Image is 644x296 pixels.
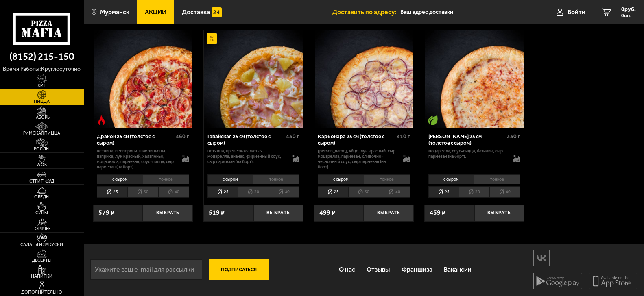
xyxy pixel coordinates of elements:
[207,148,286,165] p: ветчина, креветка салатная, моцарелла, ананас, фирменный соус, сыр пармезан (на борт).
[474,205,524,221] button: Выбрать
[286,133,299,140] span: 430 г
[400,5,529,20] input: Ваш адрес доставки
[182,9,210,15] span: Доставка
[238,186,269,198] li: 30
[253,174,299,184] li: тонкое
[621,7,636,12] span: 0 руб.
[474,174,520,184] li: тонкое
[364,174,410,184] li: тонкое
[314,30,414,128] a: Карбонара 25 см (толстое с сыром)
[430,209,445,216] span: 459 ₽
[253,205,303,221] button: Выбрать
[93,30,193,128] a: Острое блюдоДракон 25 см (толстое с сыром)
[319,209,335,216] span: 499 ₽
[97,186,127,198] li: 25
[97,133,174,146] div: Дракон 25 см (толстое с сыром)
[97,148,175,170] p: ветчина, пепперони, шампиньоны, паприка, лук красный, халапеньо, моцарелла, пармезан, соус-пицца,...
[428,148,506,159] p: моцарелла, соус-пицца, базилик, сыр пармезан (на борт).
[428,115,438,125] img: Вегетарианское блюдо
[379,186,410,198] li: 40
[94,30,192,128] img: Дракон 25 см (толстое с сыром)
[318,174,364,184] li: с сыром
[424,30,524,128] a: Вегетарианское блюдоМаргарита 25 см (толстое с сыром)
[364,205,413,221] button: Выбрать
[361,259,395,281] a: Отзывы
[98,209,114,216] span: 579 ₽
[459,186,489,198] li: 30
[96,115,107,125] img: Острое блюдо
[333,259,361,281] a: О нас
[425,30,524,128] img: Маргарита 25 см (толстое с сыром)
[507,133,520,140] span: 330 г
[428,186,459,198] li: 25
[100,9,129,15] span: Мурманск
[207,186,238,198] li: 25
[212,7,222,17] img: 15daf4d41897b9f0e9f617042186c801.svg
[207,174,253,184] li: с сыром
[621,13,636,18] span: 0 шт.
[176,133,189,140] span: 460 г
[396,259,438,281] a: Франшиза
[428,133,505,146] div: [PERSON_NAME] 25 см (толстое с сыром)
[269,186,299,198] li: 40
[90,259,202,280] input: Укажите ваш e-mail для рассылки
[534,251,549,265] img: vk
[209,259,269,280] button: Подписаться
[489,186,520,198] li: 40
[438,259,477,281] a: Вакансии
[332,9,400,15] span: Доставить по адресу:
[145,9,166,15] span: Акции
[207,133,284,146] div: Гавайская 25 см (толстое с сыром)
[318,133,395,146] div: Карбонара 25 см (толстое с сыром)
[204,30,303,128] img: Гавайская 25 см (толстое с сыром)
[568,9,585,15] span: Войти
[207,33,217,44] img: Акционный
[127,186,158,198] li: 30
[397,133,410,140] span: 410 г
[143,205,192,221] button: Выбрать
[158,186,189,198] li: 40
[209,209,225,216] span: 519 ₽
[428,174,474,184] li: с сыром
[204,30,303,128] a: АкционныйГавайская 25 см (толстое с сыром)
[318,148,396,170] p: [PERSON_NAME], яйцо, лук красный, сыр Моцарелла, пармезан, сливочно-чесночный соус, сыр пармезан ...
[318,186,348,198] li: 25
[315,30,413,128] img: Карбонара 25 см (толстое с сыром)
[143,174,189,184] li: тонкое
[348,186,379,198] li: 30
[97,174,143,184] li: с сыром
